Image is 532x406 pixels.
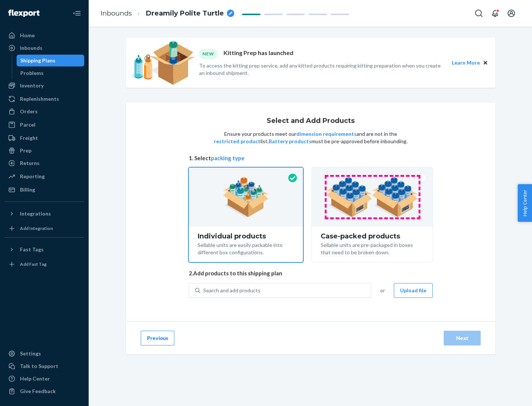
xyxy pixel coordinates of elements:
p: Ensure your products meet our and are not in the list. must be pre-approved before inbounding. [213,130,408,145]
div: Returns [20,159,40,167]
button: Battery products [269,138,311,145]
div: Case-packed products [321,233,424,240]
img: case-pack.59cecea509d18c883b923b81aeac6d0b.png [326,177,418,217]
h1: Select and Add Products [267,117,355,125]
button: Upload file [394,283,433,298]
div: Home [20,32,35,39]
div: Replenishments [20,95,59,103]
div: Reporting [20,173,45,180]
a: Talk to Support [4,360,84,372]
button: Next [444,331,481,345]
div: Individual products [198,233,294,240]
button: Open notifications [488,6,502,21]
button: Integrations [4,208,84,220]
span: Dreamily Polite Turtle [146,9,224,18]
a: Replenishments [4,93,84,105]
a: Inventory [4,80,84,92]
div: Help Center [20,375,50,382]
button: Close Navigation [69,6,84,21]
a: Prep [4,145,84,156]
div: Fast Tags [20,246,44,253]
div: Give Feedback [20,388,56,395]
button: Previous [141,331,174,345]
a: Help Center [4,373,84,385]
a: Freight [4,132,84,144]
span: or [380,287,385,294]
div: Sellable units are easily packable into different box configurations. [198,240,294,256]
a: Parcel [4,119,84,131]
a: Reporting [4,171,84,182]
button: Open account menu [504,6,519,21]
div: Integrations [20,210,51,217]
p: To access the kitting prep service, add any kitted products requiring kitting preparation when yo... [199,62,445,77]
button: Open Search Box [471,6,486,21]
div: Search and add products [203,287,260,294]
div: Billing [20,186,35,193]
button: Fast Tags [4,244,84,255]
button: dimension requirements [296,130,357,138]
div: Settings [20,350,41,357]
button: Close [481,59,490,67]
div: Add Integration [20,225,53,231]
a: Home [4,30,84,41]
button: Give Feedback [4,385,84,397]
div: Shipping Plans [20,57,55,64]
span: 2. Add products to this shipping plan [189,269,433,277]
a: Orders [4,106,84,117]
div: Prep [20,147,31,154]
div: Add Fast Tag [20,261,47,267]
div: Talk to Support [20,362,58,370]
a: Billing [4,184,84,196]
div: Orders [20,108,38,115]
a: Inbounds [100,9,132,17]
a: Returns [4,157,84,169]
a: Inbounds [4,42,84,54]
img: individual-pack.facf35554cb0f1810c75b2bd6df2d64e.png [223,177,269,217]
a: Shipping Plans [17,55,85,66]
div: Inbounds [20,44,42,52]
span: 1. Select [189,154,433,162]
div: Next [450,334,474,342]
a: Problems [17,67,85,79]
p: Kitting Prep has launched [224,49,293,59]
img: Flexport logo [8,10,40,17]
div: NEW [199,49,218,59]
div: Inventory [20,82,44,89]
button: packing type [211,154,245,162]
a: Add Integration [4,223,84,234]
a: Add Fast Tag [4,258,84,270]
button: Learn More [452,59,480,67]
div: Problems [20,69,44,77]
button: Help Center [518,184,532,222]
a: Settings [4,348,84,359]
ol: breadcrumbs [95,3,240,24]
div: Freight [20,134,38,142]
div: Sellable units are pre-packaged in boxes that need to be broken down. [321,240,424,256]
button: restricted product [214,138,260,145]
div: Parcel [20,121,35,128]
